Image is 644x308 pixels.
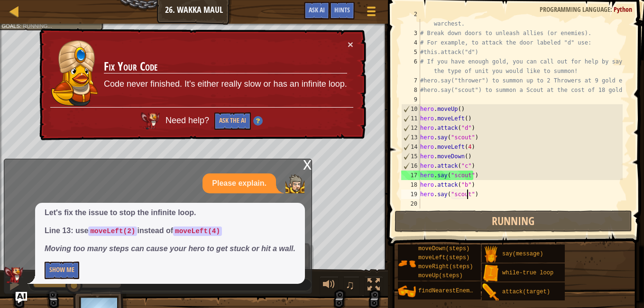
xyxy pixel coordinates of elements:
button: ♫ [343,276,359,296]
button: Toggle fullscreen [364,276,383,296]
div: 6 [401,57,420,76]
div: 7 [401,76,420,85]
span: : [610,5,614,14]
div: 16 [402,161,420,171]
span: say(message) [502,251,543,257]
div: x [303,159,312,169]
img: AI [4,267,23,284]
button: × [348,39,353,49]
div: 4 [401,38,420,47]
div: 8 [401,85,420,95]
span: moveUp(steps) [418,272,463,279]
p: Let's fix the issue to stop the infinite loop. [45,208,295,218]
div: 9 [401,95,420,104]
div: 15 [402,152,420,161]
img: Player [285,174,304,193]
span: moveRight(steps) [418,263,473,270]
div: 20 [401,199,420,208]
div: 17 [401,171,420,180]
p: Please explain. [212,178,267,189]
div: 13 [402,133,420,142]
span: Need help? [166,116,212,125]
div: 5 [401,47,420,57]
span: moveLeft(steps) [418,254,469,261]
span: Ask AI [309,5,325,14]
span: findNearestEnemy() [418,288,480,294]
span: moveDown(steps) [418,245,469,252]
img: Hint [253,116,263,126]
button: Adjust volume [320,276,339,296]
img: portrait.png [482,264,500,282]
div: 11 [402,114,420,123]
button: Show game menu [359,2,383,24]
div: 12 [402,123,420,133]
code: moveLeft(4) [173,226,222,236]
button: Ask the AI [214,112,251,130]
img: portrait.png [482,283,500,301]
img: portrait.png [482,245,500,263]
div: 14 [402,142,420,152]
img: AI [141,112,160,129]
div: 18 [401,180,420,190]
span: Python [614,5,632,14]
p: Code never finished. It's either really slow or has an infinite loop. [104,78,347,91]
button: Ask AI [16,292,27,303]
div: 10 [402,104,420,114]
button: Show Me [45,262,79,279]
button: Ask AI [304,2,330,19]
img: portrait.png [398,282,416,300]
h3: Fix Your Code [104,60,347,73]
img: duck_pender.png [51,40,98,107]
span: Programming language [540,5,610,14]
button: Running [395,210,632,232]
em: Moving too many steps can cause your hero to get stuck or hit a wall. [45,245,295,253]
img: portrait.png [398,254,416,272]
div: 2 [401,9,420,28]
div: 19 [401,190,420,199]
p: Line 13: use instead of [45,226,295,236]
span: ♫ [345,278,355,292]
span: while-true loop [502,270,553,276]
span: attack(target) [502,289,550,295]
span: Hints [334,5,350,14]
code: moveLeft(2) [88,226,137,236]
div: 3 [401,28,420,38]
